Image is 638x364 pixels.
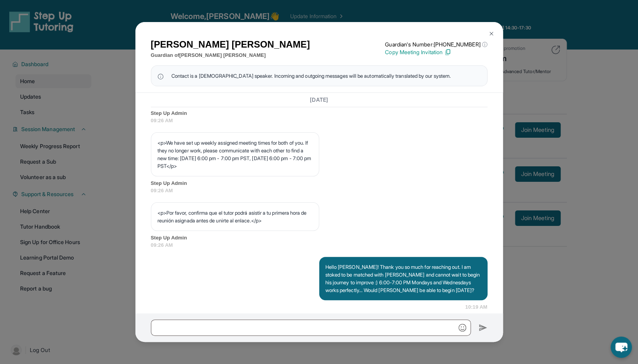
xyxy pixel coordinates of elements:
p: Guardian's Number: [PHONE_NUMBER] [385,41,487,48]
h1: [PERSON_NAME] [PERSON_NAME] [151,38,310,51]
p: Copy Meeting Invitation [385,48,487,56]
span: Contact is a [DEMOGRAPHIC_DATA] speaker. Incoming and outgoing messages will be automatically tra... [171,72,451,80]
img: info Icon [157,72,164,80]
p: Guardian of [PERSON_NAME] [PERSON_NAME] [151,51,310,59]
img: Close Icon [488,31,494,37]
p: <p>Por favor, confirma que el tutor podrá asistir a tu primera hora de reunión asignada antes de ... [157,209,313,224]
button: chat-button [611,337,632,358]
h3: [DATE] [151,96,487,104]
img: Send icon [479,323,487,332]
span: 09:26 AM [151,187,487,195]
span: Step Up Admin [151,179,487,187]
span: 10:19 AM [465,303,487,311]
span: 09:26 AM [151,241,487,249]
span: ⓘ [482,41,487,48]
img: Copy Icon [444,49,451,56]
span: Step Up Admin [151,109,487,117]
span: 09:26 AM [151,117,487,125]
span: Step Up Admin [151,234,487,242]
img: Emoji [458,324,466,332]
p: <p>We have set up weekly assigned meeting times for both of you. If they no longer work, please c... [157,139,313,170]
p: Hello [PERSON_NAME]! Thank you so much for reaching out. I am stoked to be matched with [PERSON_N... [325,263,481,294]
